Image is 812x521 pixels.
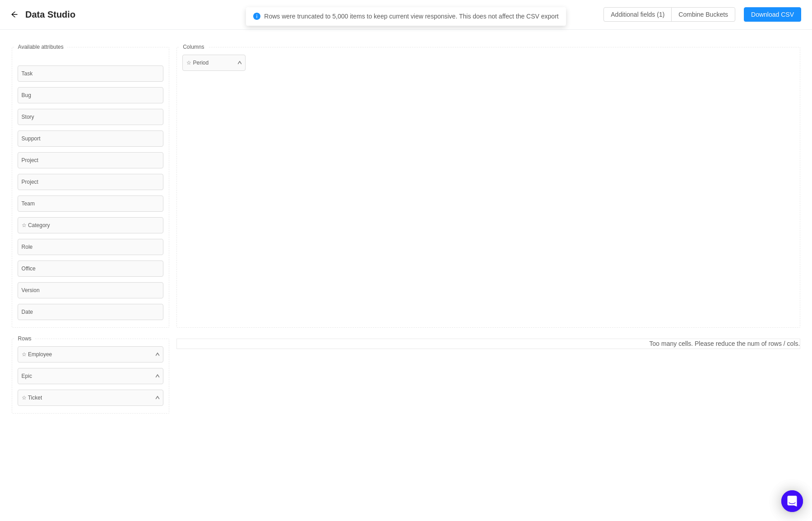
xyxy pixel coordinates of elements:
[22,350,52,358] div: ☆ Employee
[18,239,164,255] div: Role
[671,7,735,22] button: Combine Buckets
[18,109,164,125] div: Story
[18,130,164,147] div: Support
[18,87,164,103] div: Bug
[18,368,164,384] div: Epic
[18,390,164,406] div: ☆ Ticket
[186,59,209,67] div: ☆ Period
[18,65,164,82] div: Task
[18,217,164,233] div: ☆ Category
[11,11,18,18] i: icon: arrow-left
[18,282,164,298] div: Version
[18,152,164,168] div: Project
[264,13,558,20] span: Rows were truncated to 5,000 items to keep current view responsive. This does not affect the CSV ...
[22,372,32,380] div: Epic
[603,7,672,22] button: Additional fields (1)
[18,346,164,363] div: ☆ Employee
[177,339,800,349] div: Too many cells. Please reduce the num of rows / cols.
[22,394,42,402] div: ☆ Ticket
[744,7,801,22] button: Download CSV
[18,304,164,320] div: Date
[11,11,18,19] div: Back
[18,260,164,277] div: Office
[253,13,260,20] i: icon: info-circle
[25,7,81,22] span: Data Studio
[781,490,803,512] div: Open Intercom Messenger
[18,195,164,212] div: Team
[18,174,164,190] div: Project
